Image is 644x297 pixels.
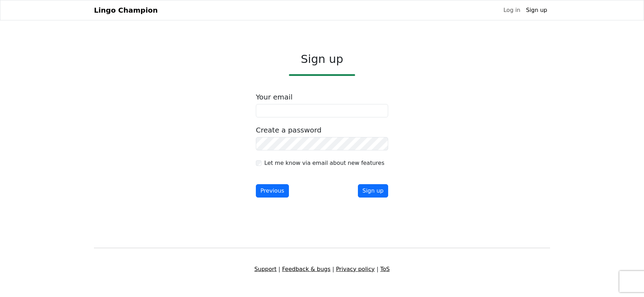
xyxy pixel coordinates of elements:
a: Sign up [523,3,550,17]
h2: Sign up [256,52,388,66]
label: Your email [256,93,292,101]
a: Privacy policy [336,266,375,272]
button: Sign up [358,184,388,198]
a: Feedback & bugs [282,266,330,272]
button: Previous [256,184,289,198]
a: Lingo Champion [94,3,158,17]
label: Let me know via email about new features [264,159,384,167]
a: Support [254,266,277,272]
label: Create a password [256,126,321,134]
a: ToS [380,266,390,272]
a: Log in [500,3,523,17]
div: | | | [90,265,554,273]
